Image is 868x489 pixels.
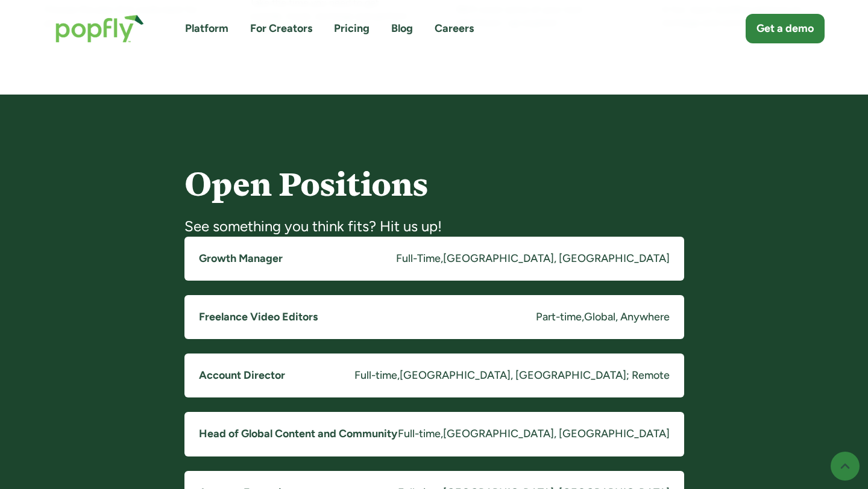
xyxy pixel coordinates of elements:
[334,21,370,36] a: Pricing
[184,354,684,397] a: Account DirectorFull-time,[GEOGRAPHIC_DATA], [GEOGRAPHIC_DATA]; Remote
[184,412,684,456] a: Head of Global Content and CommunityFull-time,[GEOGRAPHIC_DATA], [GEOGRAPHIC_DATA]
[400,368,670,383] div: [GEOGRAPHIC_DATA], [GEOGRAPHIC_DATA]; Remote
[441,426,443,441] div: ,
[250,21,312,36] a: For Creators
[441,251,443,266] div: ,
[584,310,670,325] div: Global, Anywhere
[199,426,397,441] h5: Head of Global Content and Community
[354,368,397,383] div: Full-time
[435,21,474,36] a: Careers
[43,2,156,55] a: home
[184,237,684,281] a: Growth ManagerFull-Time,[GEOGRAPHIC_DATA], [GEOGRAPHIC_DATA]
[391,21,413,36] a: Blog
[396,251,441,266] div: Full-Time
[184,217,684,236] div: See something you think fits? Hit us up!
[443,251,670,266] div: [GEOGRAPHIC_DATA], [GEOGRAPHIC_DATA]
[443,426,670,441] div: [GEOGRAPHIC_DATA], [GEOGRAPHIC_DATA]
[582,310,584,325] div: ,
[199,310,318,325] h5: Freelance Video Editors
[199,368,285,383] h5: Account Director
[536,310,582,325] div: Part-time
[185,21,228,36] a: Platform
[756,21,814,36] div: Get a demo
[199,251,283,266] h5: Growth Manager
[184,167,684,202] h4: Open Positions
[184,295,684,339] a: Freelance Video EditorsPart-time,Global, Anywhere
[397,368,400,383] div: ,
[746,14,825,43] a: Get a demo
[398,426,441,441] div: Full-time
